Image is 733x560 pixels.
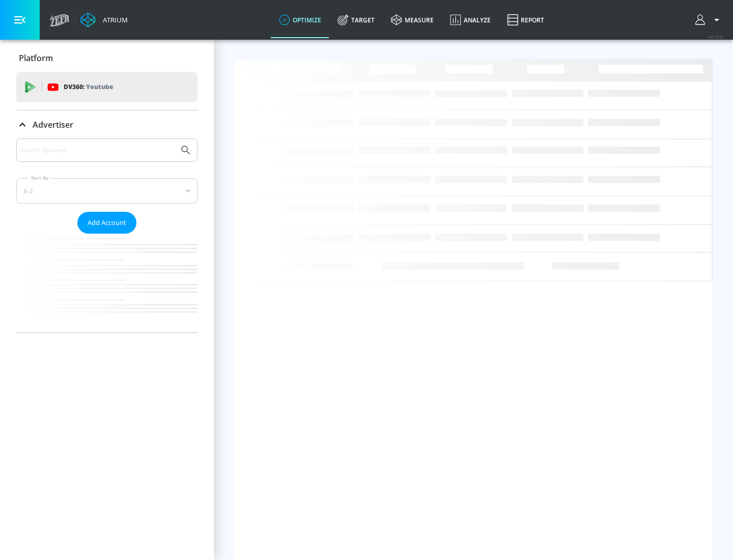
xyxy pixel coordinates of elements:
label: Sort By [29,175,51,181]
a: optimize [271,2,329,38]
button: Add Account [77,212,136,234]
div: A-Z [16,178,198,204]
a: Analyze [442,2,499,38]
div: Atrium [99,15,128,24]
span: Add Account [88,217,126,229]
a: Target [329,2,383,38]
span: v 4.32.0 [709,34,723,39]
a: Atrium [80,12,128,27]
a: Report [499,2,552,38]
p: Platform [19,52,53,64]
p: Advertiser [33,119,73,130]
p: Youtube [86,81,113,92]
div: DV360: Youtube [16,72,198,102]
p: DV360: [64,81,113,93]
input: Search by name [20,144,175,157]
div: Advertiser [16,138,198,332]
div: Advertiser [16,110,198,139]
div: Platform [16,44,198,72]
nav: list of Advertiser [16,234,198,332]
a: measure [383,2,442,38]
